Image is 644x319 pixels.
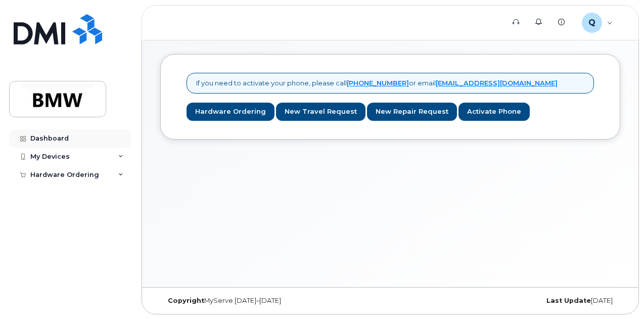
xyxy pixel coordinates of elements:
[347,79,409,87] a: [PHONE_NUMBER]
[160,297,313,305] div: MyServe [DATE]–[DATE]
[168,297,204,304] strong: Copyright
[436,79,558,87] a: [EMAIL_ADDRESS][DOMAIN_NAME]
[187,103,274,121] a: Hardware Ordering
[196,78,558,88] p: If you need to activate your phone, please call or email
[546,297,591,304] strong: Last Update
[276,103,365,121] a: New Travel Request
[367,103,457,121] a: New Repair Request
[600,275,636,311] iframe: Messenger Launcher
[458,103,530,121] a: Activate Phone
[467,297,620,305] div: [DATE]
